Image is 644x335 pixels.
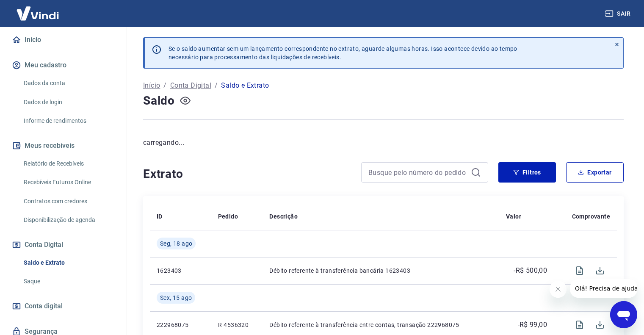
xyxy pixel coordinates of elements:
img: Vindi [10,0,65,26]
iframe: Mensagem da empresa [570,279,637,298]
iframe: Fechar mensagem [550,281,567,298]
button: Exportar [566,162,624,183]
input: Busque pelo número do pedido [368,166,467,179]
a: Conta Digital [170,80,211,91]
a: Início [143,80,160,91]
a: Disponibilização de agenda [20,211,116,229]
a: Recebíveis Futuros Online [20,174,116,191]
p: 1623403 [157,266,205,275]
span: Visualizar [569,315,590,335]
p: Se o saldo aumentar sem um lançamento correspondente no extrato, aguarde algumas horas. Isso acon... [169,44,517,61]
p: -R$ 500,00 [514,266,547,276]
a: Conta digital [10,297,116,316]
a: Dados de login [20,94,116,111]
p: carregando... [143,138,624,148]
span: Sex, 15 ago [160,293,192,302]
h4: Saldo [143,92,175,109]
p: / [215,80,218,91]
p: / [163,80,166,91]
p: -R$ 99,00 [518,320,547,330]
button: Conta Digital [10,235,116,254]
p: Descrição [269,212,298,221]
a: Dados da conta [20,75,116,92]
p: Débito referente à transferência entre contas, transação 222968075 [269,321,492,329]
p: Valor [506,212,521,221]
a: Contratos com credores [20,193,116,210]
span: Visualizar [569,260,590,281]
span: Conta digital [25,300,63,312]
span: Download [590,315,610,335]
iframe: Botão para abrir a janela de mensagens [610,301,637,328]
a: Relatório de Recebíveis [20,155,116,172]
a: Saldo e Extrato [20,254,116,271]
button: Sair [603,6,634,22]
p: Saldo e Extrato [221,80,269,91]
a: Informe de rendimentos [20,112,116,130]
span: Seg, 18 ago [160,239,192,248]
p: ID [157,212,163,221]
button: Filtros [498,162,556,183]
p: Comprovante [572,212,610,221]
a: Início [10,30,116,49]
h4: Extrato [143,166,351,183]
p: Pedido [218,212,238,221]
button: Meus recebíveis [10,136,116,155]
span: Olá! Precisa de ajuda? [5,6,71,13]
button: Meu cadastro [10,56,116,75]
p: 222968075 [157,321,205,329]
p: R-4536320 [218,321,256,329]
span: Download [590,260,610,281]
a: Saque [20,273,116,290]
p: Débito referente à transferência bancária 1623403 [269,266,492,275]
